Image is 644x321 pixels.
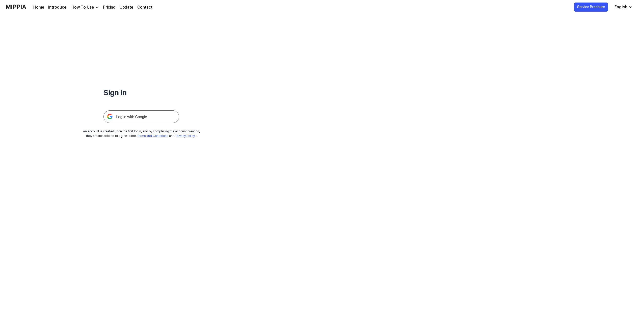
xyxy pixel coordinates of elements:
img: down [95,5,99,9]
button: How To Use [70,4,99,10]
a: Terms and Conditions [137,134,168,138]
button: Service Brochure [574,3,608,12]
div: English [613,4,628,10]
a: Privacy Policy [176,134,195,138]
div: An account is created upon the first login, and by completing the account creation, they are cons... [83,129,200,138]
div: How To Use [70,4,95,10]
a: Introduce [48,4,66,10]
button: English [610,2,635,12]
img: 구글 로그인 버튼 [103,110,179,123]
a: Update [120,4,133,10]
a: Contact [137,4,152,10]
h1: Sign in [103,87,179,98]
a: Pricing [103,4,116,10]
a: Home [33,4,44,10]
